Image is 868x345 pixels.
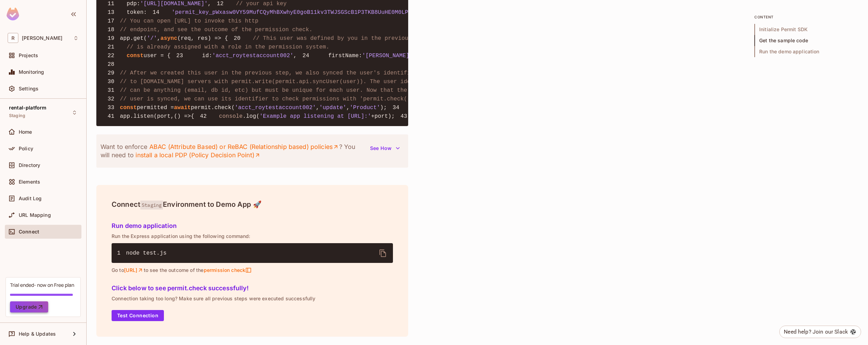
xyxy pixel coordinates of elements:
span: : [359,53,362,59]
p: Want to enforce ? You will need to [100,143,366,159]
a: [URL] [124,267,144,273]
span: 13 [102,8,120,17]
span: rental-platform [9,105,46,110]
span: '[PERSON_NAME]' [362,53,413,59]
span: 'Product' [350,105,380,111]
span: const [127,53,144,59]
span: Get the sample code [754,35,858,46]
span: 20 [228,34,246,43]
span: , [293,53,297,59]
span: user = { [143,53,170,59]
span: (req, res) => { [177,35,228,42]
span: 33 [102,104,120,112]
span: permission check [203,267,252,273]
span: 23 [170,52,188,60]
p: Run the Express application using the following command: [112,233,393,239]
span: permit.check( [191,105,235,111]
span: 'permit_key_pWxasw0VY59MufCQyMhBXwhyE0goB11kv3TWJSGScB1P3TKB8UuHE0M0LPDax3zUsTw4NKg04X4Fnl0n0QaXQZ' [172,9,506,16]
span: Initialize Permit SDK [754,24,858,35]
button: See How [366,143,404,154]
p: Go to to see the outcome of the [112,267,393,273]
span: id [202,53,209,59]
span: pdp [127,1,137,7]
span: 'update' [319,105,346,111]
span: '/' [147,35,157,42]
span: 1 [117,249,126,257]
div: Trial ended- now on Free plan [10,282,74,288]
span: 'acct_roytestaccount002' [235,105,316,111]
h5: Run demo application [112,222,393,229]
span: .log( [243,113,260,120]
span: Elements [19,179,40,185]
span: // user is synced, we can use its identifier to check permissions with 'permit.check()'. [120,96,417,102]
span: URL Mapping [19,212,51,218]
h4: Connect Environment to Demo App 🚀 [112,200,393,209]
button: Test Connection [112,310,164,321]
span: Staging [140,201,163,210]
span: app.get( [120,35,147,42]
span: 30 [102,78,120,86]
span: 22 [102,52,120,60]
span: +port); [371,113,395,120]
span: 18 [102,26,120,34]
span: '[URL][DOMAIN_NAME]' [140,1,208,7]
span: Home [19,129,32,135]
span: , [316,105,319,111]
span: R [8,33,18,43]
span: 'acct_roytestaccount002' [212,53,293,59]
span: Directory [19,162,40,168]
span: firstName [328,53,359,59]
span: Monitoring [19,69,44,75]
span: : [137,1,140,7]
span: 32 [102,95,120,103]
span: , [346,105,350,111]
span: Projects [19,53,38,58]
span: token [127,9,144,16]
span: 'Example app listening at [URL]:' [260,113,371,120]
span: 42 [194,112,212,121]
span: , [157,35,160,42]
span: // can be anything (email, db id, etc) but must be unique for each user. Now that the [120,87,407,94]
span: await [174,105,191,111]
p: content [754,14,858,20]
span: Audit Log [19,196,42,201]
h5: Click below to see permit.check successfully! [112,285,393,292]
a: ABAC (Attribute Based) or ReBAC (Relationship based) policies [149,143,339,151]
span: 41 [102,112,120,121]
span: { [191,113,194,120]
span: node test.js [126,250,167,256]
span: // endpoint, and see the outcome of the permission check. [120,27,313,33]
span: 31 [102,86,120,95]
span: 14 [147,8,165,17]
span: Workspace: roy-poc [22,35,62,41]
span: permitted = [137,105,174,111]
span: 19 [102,34,120,43]
span: : [209,53,212,59]
span: 21 [102,43,120,51]
span: Staging [9,113,25,118]
span: Run the demo application [754,46,858,57]
span: Policy [19,146,33,151]
span: () => [174,113,191,120]
button: delete [375,245,391,262]
button: Upgrade [10,301,48,312]
span: 43 [395,112,413,121]
span: // to [DOMAIN_NAME] servers with permit.write(permit.api.syncUser(user)). The user identifier [120,79,434,85]
span: , [208,1,211,7]
span: 28 [102,60,120,69]
span: ); [380,105,387,111]
span: // is already assigned with a role in the permission system. [127,44,330,50]
span: 24 [297,52,315,60]
span: Connect [19,229,39,235]
span: app.listen(port, [120,113,174,120]
span: // After we created this user in the previous step, we also synced the user's identifier [120,70,417,76]
span: 29 [102,69,120,77]
span: // your api key [236,1,287,7]
span: async [160,35,177,42]
span: const [120,105,137,111]
span: : [143,9,147,16]
img: SReyMgAAAABJRU5ErkJggg== [7,8,19,20]
span: console [219,113,243,120]
span: 34 [387,104,405,112]
div: Need help? Join our Slack [784,328,848,336]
